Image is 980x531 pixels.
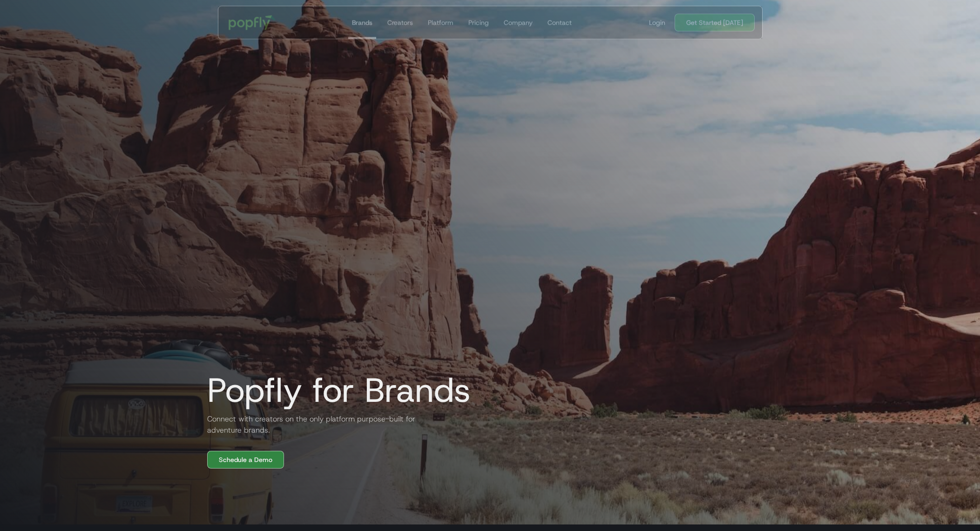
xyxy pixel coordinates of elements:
[222,8,282,36] a: home
[424,6,457,39] a: Platform
[207,451,284,469] a: Schedule a Demo
[200,372,471,409] h1: Popfly for Brands
[500,6,536,39] a: Company
[645,18,669,27] a: Login
[464,6,492,39] a: Pricing
[351,18,372,27] div: Brands
[387,18,412,27] div: Creators
[503,18,532,27] div: Company
[547,18,571,27] div: Contact
[649,18,665,27] div: Login
[675,14,755,31] a: Get Started [DATE]
[348,6,376,39] a: Brands
[427,18,453,27] div: Platform
[383,6,416,39] a: Creators
[200,414,423,436] h2: Connect with creators on the only platform purpose-built for adventure brands.
[468,18,488,27] div: Pricing
[543,6,575,39] a: Contact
